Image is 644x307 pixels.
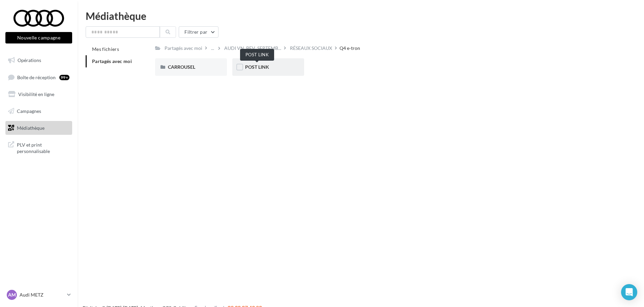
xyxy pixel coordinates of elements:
div: ... [210,43,215,53]
span: Mes fichiers [92,46,119,52]
span: Boîte de réception [17,74,56,80]
span: Opérations [18,57,41,63]
a: Médiathèque [4,121,74,135]
p: Audi METZ [20,291,64,298]
a: PLV et print personnalisable [4,137,74,157]
div: POST LINK [240,49,274,61]
div: Partagés avec moi [165,45,202,52]
button: Nouvelle campagne [5,32,72,43]
div: Médiathèque [86,11,636,21]
button: Filtrer par [179,26,218,38]
div: Open Intercom Messenger [621,284,637,300]
a: Visibilité en ligne [4,87,74,101]
span: POST LINK [245,64,269,70]
a: Boîte de réception99+ [4,70,74,85]
span: PLV et print personnalisable [17,140,69,155]
a: AM Audi METZ [5,288,72,301]
div: 99+ [59,75,69,80]
a: Campagnes [4,104,74,118]
span: Médiathèque [17,125,45,130]
span: Visibilité en ligne [18,91,54,97]
span: CARROUSEL [168,64,195,70]
span: AM [8,291,16,298]
div: RÉSEAUX SOCIAUX [290,45,332,52]
div: Q4 e-tron [340,45,360,52]
span: AUDI VN_BEV_SEPTEMB... [224,45,281,52]
span: Partagés avec moi [92,58,132,64]
a: Opérations [4,53,74,67]
span: Campagnes [17,108,41,114]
